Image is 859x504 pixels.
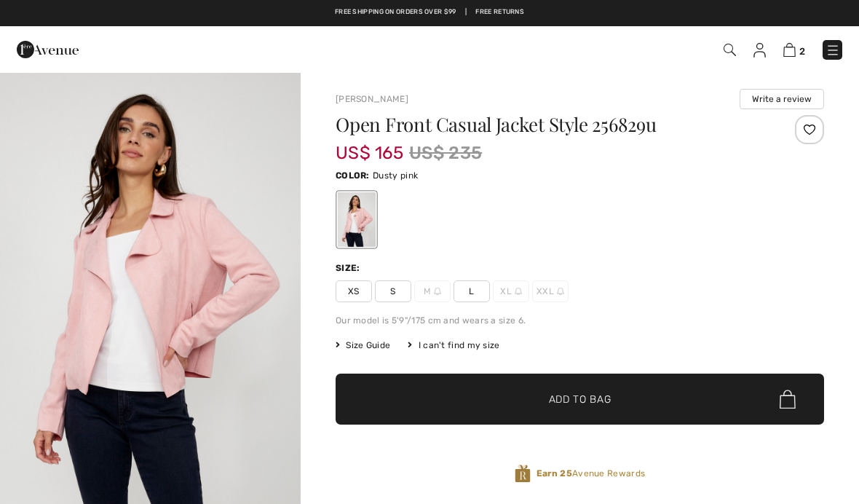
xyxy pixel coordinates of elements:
[493,280,529,302] span: XL
[338,192,376,247] div: Dusty pink
[336,261,363,275] div: Size:
[414,280,451,302] span: M
[17,35,79,64] img: 1ère Avenue
[465,7,467,17] span: |
[17,42,79,55] a: 1ère Avenue
[409,140,482,166] span: US$ 235
[375,280,411,302] span: S
[336,115,743,134] h1: Open Front Casual Jacket Style 256829u
[336,128,403,163] span: US$ 165
[336,374,824,425] button: Add to Bag
[515,464,531,484] img: Avenue Rewards
[549,392,611,407] span: Add to Bag
[335,7,456,17] a: Free shipping on orders over $99
[475,7,524,17] a: Free Returns
[537,468,572,479] strong: Earn 25
[336,280,372,302] span: XS
[454,280,490,302] span: L
[557,288,564,295] img: ring-m.svg
[740,89,824,109] button: Write a review
[537,467,645,480] span: Avenue Rewards
[826,43,840,58] img: Menu
[799,46,805,57] span: 2
[724,44,736,56] img: Search
[434,288,441,295] img: ring-m.svg
[336,339,390,352] span: Size Guide
[783,41,805,58] a: 2
[783,43,796,57] img: Shopping Bag
[408,339,499,352] div: I can't find my size
[373,170,418,181] span: Dusty pink
[336,170,370,181] span: Color:
[780,390,796,409] img: Bag.svg
[753,43,766,58] img: My Info
[336,314,824,327] div: Our model is 5'9"/175 cm and wears a size 6.
[515,288,522,295] img: ring-m.svg
[336,94,408,104] a: [PERSON_NAME]
[532,280,569,302] span: XXL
